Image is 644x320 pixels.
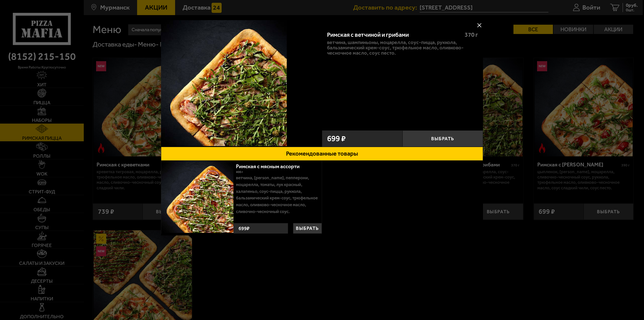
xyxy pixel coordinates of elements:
a: Римская с мясным ассорти [236,163,306,169]
button: Выбрать [403,130,483,147]
span: 400 г [236,170,243,174]
p: ветчина, [PERSON_NAME], пепперони, моцарелла, томаты, лук красный, халапеньо, соус-пицца, руккола... [236,174,318,215]
button: Рекомендованные товары [161,147,483,161]
a: Римская с ветчиной и грибами [161,20,322,147]
span: 370 г [465,31,478,38]
div: Римская с ветчиной и грибами [327,31,459,39]
strong: 699 ₽ [237,223,251,233]
img: Римская с ветчиной и грибами [161,20,287,146]
p: ветчина, шампиньоны, моцарелла, соус-пицца, руккола, бальзамический крем-соус, трюфельное масло, ... [327,40,478,56]
button: Выбрать [293,223,322,234]
span: 699 ₽ [327,134,346,143]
